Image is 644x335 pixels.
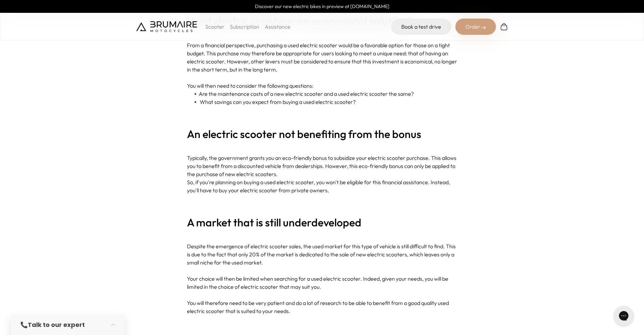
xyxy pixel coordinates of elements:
[187,42,457,73] font: From a financial perspective, purchasing a used electric scooter would be a favorable option for ...
[187,300,449,314] font: You will therefore need to be very patient and do a lot of research to be able to benefit from a ...
[265,23,290,30] a: Assistance
[187,216,361,229] font: A market that is still underdeveloped
[200,99,356,105] font: What savings can you expect from buying a used electric scooter?
[187,127,421,141] font: An electric scooter not benefiting from the bonus
[187,155,456,177] font: Typically, the government grants you an eco-friendly bonus to subsidize your electric scooter pur...
[401,23,441,30] font: Book a test drive
[192,99,199,105] font: ▪️
[187,243,456,266] font: Despite the emergence of electric scooter sales, the used market for this type of vehicle is stil...
[255,3,389,9] font: Discover our new electric bikes in preview at [DOMAIN_NAME]
[136,21,197,32] img: Brumaire Motorcycles
[610,303,637,328] iframe: Gorgias live chat messenger
[199,90,414,97] font: Are the maintenance costs of a new electric scooter and a used electric scooter the same?
[187,82,313,89] font: You will then need to consider the following questions:
[187,179,450,194] font: So, if you're planning on buying a used electric scooter, you won't be eligible for this financia...
[391,19,451,35] a: Book a test drive
[482,26,486,30] img: right-arrow-2.png
[205,23,224,30] font: Scooter
[500,23,508,31] img: Basket
[230,23,259,30] a: Subscription
[187,275,448,290] font: Your choice will then be limited when searching for a used electric scooter. Indeed, given your n...
[192,90,199,97] font: ▪️
[466,23,480,30] font: Order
